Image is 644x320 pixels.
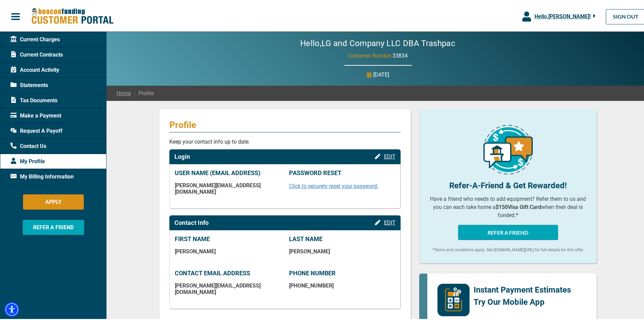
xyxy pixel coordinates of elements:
[384,152,396,158] span: EDIT
[175,281,281,294] p: [PERSON_NAME][EMAIL_ADDRESS][DOMAIN_NAME]
[289,281,395,287] p: [PHONE_NUMBER]
[175,168,281,175] p: USER NAME (EMAIL ADDRESS)
[175,181,281,194] p: [PERSON_NAME][EMAIL_ADDRESS][DOMAIN_NAME]
[289,234,395,241] p: LAST NAME
[10,49,63,58] span: Current Contracts
[483,124,533,173] img: refer-a-friend-icon.png
[10,110,61,119] span: Make a Payment
[174,152,190,159] h2: Login
[10,126,63,134] span: Request A Payoff
[534,12,591,18] span: Hello, [PERSON_NAME] !
[31,6,114,24] img: Beacon Funding Customer Portal Logo
[175,247,281,253] p: [PERSON_NAME]
[10,34,60,42] span: Current Charges
[289,182,378,188] a: Click to securely reset your password.
[10,156,45,164] span: My Profile
[437,282,470,315] img: mobile-app-logo.png
[430,178,587,190] p: Refer-A-Friend & Get Rewarded!
[289,168,395,175] p: PASSWORD RESET
[392,51,408,58] span: 33834
[131,88,154,96] span: Profile
[474,282,571,295] p: Instant Payment Estimates
[280,37,476,47] h2: Hello, LG and Company LLC DBA Trashpac
[496,202,541,209] b: $150 Visa Gift Card
[458,223,558,239] button: REFER A FRIEND
[169,136,401,145] p: Keep your contact info up to date.
[10,80,48,88] span: Statements
[174,218,209,225] h2: Contact Info
[373,69,389,78] p: [DATE]
[175,268,281,276] p: CONTACT EMAIL ADDRESS
[117,88,131,96] a: Home
[384,218,396,225] span: EDIT
[430,246,587,252] p: *Terms and conditions apply. See [DOMAIN_NAME][URL] for full details for this offer.
[289,268,395,276] p: PHONE NUMBER
[10,141,46,149] span: Contact Us
[348,51,392,58] span: Customer Number:
[10,171,74,179] span: My Billing Information
[169,118,401,129] p: Profile
[430,194,587,218] p: Have a friend who needs to add equipment? Refer them to us and you can each take home a when thei...
[10,65,59,73] span: Account Activity
[474,295,571,307] p: Try Our Mobile App
[289,247,395,253] p: [PERSON_NAME]
[23,193,84,208] button: APPLY
[4,301,19,316] div: Accessibility Menu
[175,234,281,241] p: FIRST NAME
[23,218,84,234] button: REFER A FRIEND
[10,95,57,103] span: Tax Documents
